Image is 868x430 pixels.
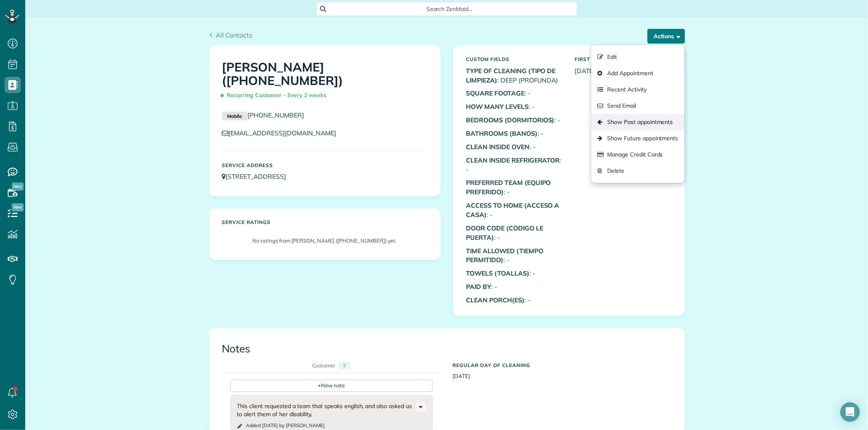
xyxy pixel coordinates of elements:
b: CLEAN INSIDE OVEN [466,143,529,151]
div: [DATE] [447,358,678,380]
p: [DATE] [575,66,671,76]
b: SQUARE FOOTAGE [466,89,525,97]
a: [EMAIL_ADDRESS][DOMAIN_NAME] [222,129,344,137]
p: : - [466,269,563,278]
p: : - [466,224,563,242]
b: TYPE OF CLEANING (TIPO DE LIMPIEZA) [466,67,556,84]
span: New [12,182,24,191]
div: New note [230,380,433,392]
div: 2 [339,362,350,369]
div: Open Intercom Messenger [840,402,860,422]
span: All Contacts [216,31,252,39]
p: : DEEP (PROFUNDA) [466,66,563,85]
b: BATHROOMS (BANOS) [466,129,538,137]
h3: Notes [222,343,671,355]
h1: [PERSON_NAME] ([PHONE_NUMBER]) [222,61,427,102]
a: Manage Credit Cards [591,146,684,163]
button: Actions [647,29,685,43]
b: TOWELS (TOALLAS) [466,269,529,277]
p: : - [466,142,563,152]
time: Added [DATE] by [PERSON_NAME] [246,422,325,428]
p: : - [466,295,563,305]
a: All Contacts [209,30,253,40]
a: Mobile[PHONE_NUMBER] [222,111,304,119]
a: Edit [591,49,684,65]
h5: Custom Fields [466,56,563,62]
h5: Service Address [222,163,427,168]
b: ACCESS TO HOME (ACCESO A CASA) [466,201,560,219]
a: [STREET_ADDRESS] [222,172,294,180]
b: PAID BY [466,282,492,291]
p: : - [466,282,563,291]
b: CLEAN PORCH(ES) [466,296,525,304]
b: PREFERRED TEAM (EQUIPO PREFERIDO) [466,178,551,196]
div: Customer [312,362,336,369]
b: DOOR CODE (CODIGO LE PUERTA) [466,224,543,241]
h5: First Serviced On [575,56,671,62]
b: BEDROOMS (DORMITORIOS) [466,116,555,124]
a: Show Future appointments [591,130,684,146]
a: Add Appointment [591,65,684,81]
small: Mobile [222,112,247,121]
b: TIME ALLOWED (TIEMPO PERMITIDO) [466,247,543,264]
p: : - [466,129,563,138]
p: : - [466,178,563,197]
a: Delete [591,163,684,179]
span: New [12,203,24,211]
h5: Service ratings [222,219,427,225]
p: : - [466,89,563,98]
b: HOW MANY LEVELS [466,102,529,111]
h5: Regular day of cleaning [453,363,671,368]
b: CLEAN INSIDE REFRIGERATOR [466,156,560,164]
span: Recurring Customer - Every 2 weeks [222,88,330,102]
a: Show Past appointments [591,114,684,130]
div: This client requested a team that speaks english, and also asked us to alert them of her disability, [237,402,416,418]
a: Send Email [591,98,684,114]
p: : - [466,156,563,174]
span: + [318,382,321,389]
p: : - [466,115,563,125]
p: : - [466,246,563,265]
p: : - [466,102,563,111]
p: No ratings from [PERSON_NAME] ([PHONE_NUMBER]) yet. [226,237,423,245]
a: Recent Activity [591,81,684,98]
p: : - [466,201,563,219]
